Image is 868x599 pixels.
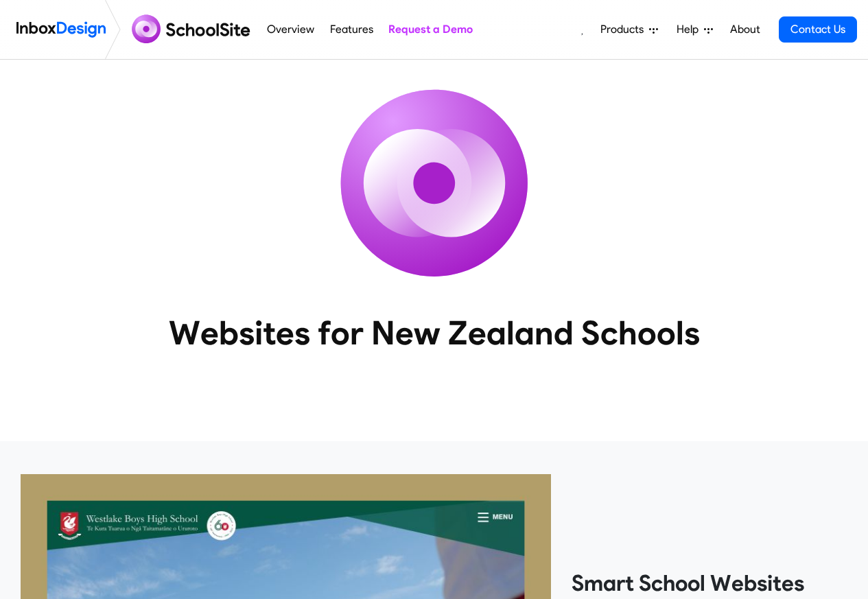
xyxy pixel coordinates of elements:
[726,16,764,43] a: About
[326,16,377,43] a: Features
[384,16,476,43] a: Request a Demo
[311,60,558,307] img: icon_schoolsite.svg
[126,13,259,46] img: schoolsite logo
[600,21,649,38] span: Products
[263,16,318,43] a: Overview
[677,21,704,38] span: Help
[572,569,847,597] heading: Smart School Websites
[108,312,760,353] heading: Websites for New Zealand Schools
[595,16,664,43] a: Products
[779,16,857,43] a: Contact Us
[671,16,718,43] a: Help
